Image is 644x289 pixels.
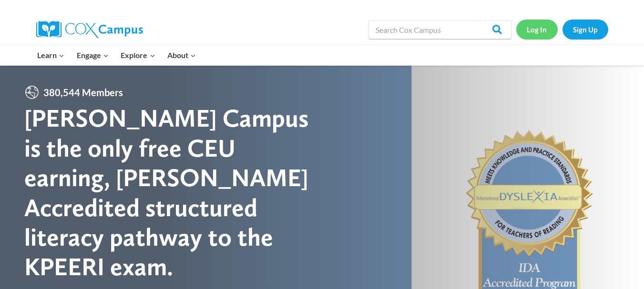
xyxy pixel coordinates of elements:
[368,20,511,39] input: Search Cox Campus
[31,45,71,65] button: Child menu of Learn
[161,45,202,65] button: Child menu of About
[71,45,115,65] button: Child menu of Engage
[31,45,202,65] nav: Primary Navigation
[115,45,162,65] button: Child menu of Explore
[24,103,322,281] div: [PERSON_NAME] Campus is the only free CEU earning, [PERSON_NAME] Accredited structured literacy p...
[36,21,143,38] img: Cox Campus
[562,20,608,39] a: Sign Up
[516,20,608,39] nav: Secondary Navigation
[516,20,558,39] a: Log In
[40,85,127,100] span: 380,544 Members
